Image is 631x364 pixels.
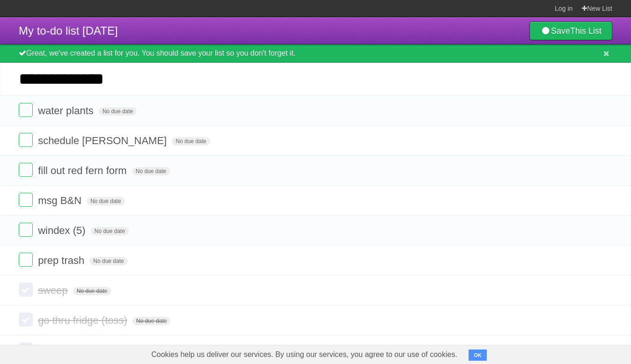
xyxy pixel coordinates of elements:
span: windex (5) [38,225,88,236]
span: schedule [PERSON_NAME] [38,135,169,146]
span: fill out red fern form [38,165,129,176]
span: No due date [91,227,129,235]
button: OK [469,349,487,361]
span: No due date [89,257,127,265]
label: Done [19,163,33,177]
label: Done [19,342,33,357]
span: water plants [38,105,96,116]
span: sweep [38,284,70,296]
span: msg B&N [38,195,84,206]
label: Done [19,283,33,297]
span: No due date [73,287,111,295]
label: Done [19,193,33,207]
span: go thru fridge (toss) [38,314,130,326]
span: No due date [172,137,210,146]
span: scoop poops [38,344,99,356]
b: This List [570,26,602,36]
span: No due date [132,317,170,325]
span: No due date [132,167,170,175]
span: prep trash [38,255,87,266]
label: Done [19,223,33,237]
label: Done [19,103,33,117]
span: My to-do list [DATE] [19,24,118,37]
span: No due date [99,107,137,116]
span: No due date [87,197,125,205]
label: Done [19,133,33,147]
label: Done [19,253,33,267]
label: Done [19,313,33,327]
a: SaveThis List [529,22,612,40]
span: Cookies help us deliver our services. By using our services, you agree to our use of cookies. [142,345,467,364]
